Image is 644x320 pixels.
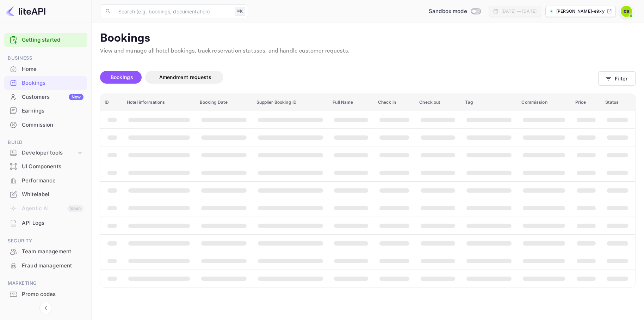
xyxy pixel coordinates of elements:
div: Developer tools [4,147,87,159]
a: Team management [4,245,87,258]
span: Sandbox mode [429,7,467,16]
div: ⌘K [235,7,245,16]
div: Performance [22,177,83,185]
div: Whitelabel [22,191,83,199]
th: Commission [517,94,571,111]
div: Customers [22,93,83,101]
span: Bookings [111,74,133,80]
a: Bookings [4,76,87,89]
div: Promo codes [22,290,83,298]
div: Team management [4,245,87,259]
img: Colin Seaman [621,6,632,17]
table: booking table [100,94,635,287]
div: CustomersNew [4,90,87,104]
div: API Logs [4,216,87,230]
p: View and manage all hotel bookings, track reservation statuses, and handle customer requests. [100,47,636,55]
div: Bookings [4,76,87,90]
th: ID [100,94,123,111]
div: Earnings [22,107,83,115]
a: Performance [4,174,87,187]
span: Business [4,54,87,62]
a: Commission [4,118,87,131]
th: Hotel informations [123,94,196,111]
p: [PERSON_NAME]-e9xyf.nui... [556,8,605,14]
th: Status [601,94,635,111]
div: Home [22,65,83,73]
a: UI Components [4,160,87,173]
a: Earnings [4,104,87,117]
input: Search (e.g. bookings, documentation) [114,4,232,18]
div: [DATE] — [DATE] [501,8,537,14]
div: Commission [4,118,87,132]
th: Price [571,94,601,111]
button: Collapse navigation [39,302,52,314]
th: Full Name [328,94,374,111]
span: Build [4,139,87,146]
div: UI Components [4,160,87,174]
div: UI Components [22,163,83,171]
div: Team management [22,248,83,256]
span: Amendment requests [159,74,211,80]
th: Booking Date [196,94,252,111]
div: Fraud management [22,262,83,270]
a: Whitelabel [4,188,87,201]
img: LiteAPI logo [6,6,45,17]
div: Developer tools [22,149,76,157]
div: Home [4,62,87,76]
a: CustomersNew [4,90,87,103]
div: Performance [4,174,87,188]
a: Home [4,62,87,76]
a: Getting started [22,36,83,44]
a: API Logs [4,216,87,229]
th: Check out [415,94,461,111]
div: Getting started [4,33,87,47]
div: Promo codes [4,288,87,301]
div: account-settings tabs [100,71,598,84]
div: New [69,94,83,100]
div: Earnings [4,104,87,118]
div: Fraud management [4,259,87,273]
div: API Logs [22,219,83,227]
div: Commission [22,121,83,129]
span: Marketing [4,279,87,287]
th: Supplier Booking ID [252,94,329,111]
div: Switch to Production mode [426,7,483,16]
a: Fraud management [4,259,87,272]
a: Promo codes [4,288,87,301]
span: Security [4,237,87,245]
div: Whitelabel [4,188,87,201]
th: Tag [461,94,517,111]
button: Filter [598,71,636,86]
div: Bookings [22,79,83,87]
th: Check in [374,94,415,111]
p: Bookings [100,31,636,46]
